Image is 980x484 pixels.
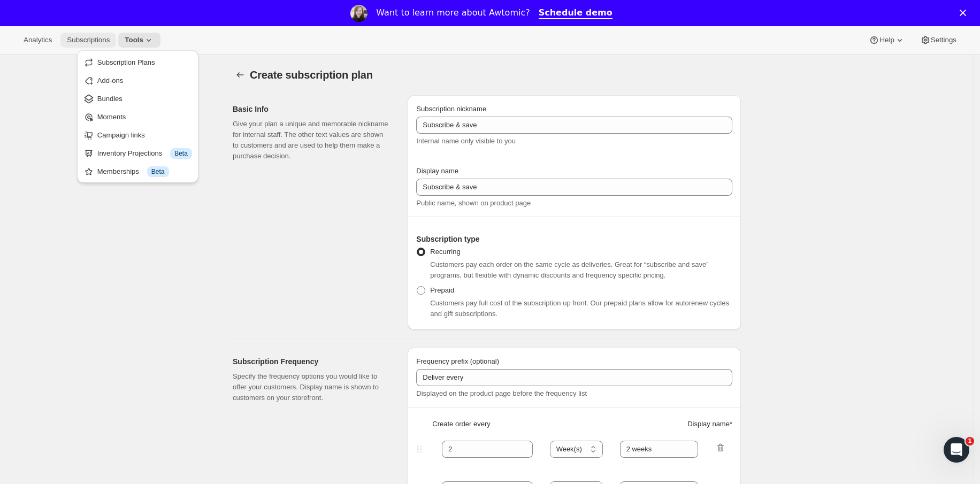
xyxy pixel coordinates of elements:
span: Subscription nickname [416,105,486,113]
h2: Subscription type [416,234,732,244]
h2: Basic Info [233,104,391,114]
p: Specify the frequency options you would like to offer your customers. Display name is shown to cu... [233,371,391,403]
input: Subscribe & Save [416,179,732,196]
input: 1 month [620,441,699,458]
span: Customers pay each order on the same cycle as deliveries. Great for “subscribe and save” programs... [430,260,708,279]
button: Help [862,33,911,48]
span: Help [879,36,894,44]
div: Memberships [97,166,192,177]
span: Create subscription plan [250,69,373,81]
div: Inventory Projections [97,148,192,159]
span: Tools [125,36,143,44]
span: Analytics [24,36,52,44]
span: Internal name only visible to you [416,137,516,145]
span: Recurring [430,248,460,256]
span: Customers pay full cost of the subscription up front. Our prepaid plans allow for autorenew cycle... [430,299,729,318]
span: Beta [174,149,188,158]
span: 1 [966,437,974,445]
img: Profile image for Emily [350,5,367,22]
span: Frequency prefix (optional) [416,357,499,365]
button: Campaign links [80,126,195,143]
input: Deliver every [416,369,732,386]
span: Add-ons [97,76,123,84]
span: Bundles [97,95,122,103]
button: Tools [118,33,160,48]
button: Analytics [17,33,58,48]
button: Memberships [80,163,195,180]
button: Subscription plans [233,67,248,82]
span: Subscription Plans [97,58,155,66]
span: Display name [416,167,458,175]
button: Settings [914,33,963,48]
span: Prepaid [430,286,454,294]
button: Add-ons [80,72,195,89]
iframe: Intercom live chat [944,437,969,463]
button: Inventory Projections [80,144,195,162]
span: Create order every [432,419,490,429]
button: Subscription Plans [80,53,195,71]
input: Subscribe & Save [416,117,732,134]
div: Want to learn more about Awtomic? [376,7,530,18]
div: Close [960,10,970,16]
span: Public name, shown on product page [416,199,531,207]
button: Bundles [80,90,195,107]
span: Display name * [687,419,732,429]
a: Schedule demo [539,7,612,19]
button: Subscriptions [60,33,116,48]
span: Beta [151,167,165,176]
span: Campaign links [97,131,145,139]
h2: Subscription Frequency [233,356,391,367]
span: Settings [931,36,956,44]
span: Displayed on the product page before the frequency list [416,389,587,397]
button: Moments [80,108,195,125]
span: Subscriptions [67,36,110,44]
p: Give your plan a unique and memorable nickname for internal staff. The other text values are show... [233,119,391,162]
span: Moments [97,113,126,121]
